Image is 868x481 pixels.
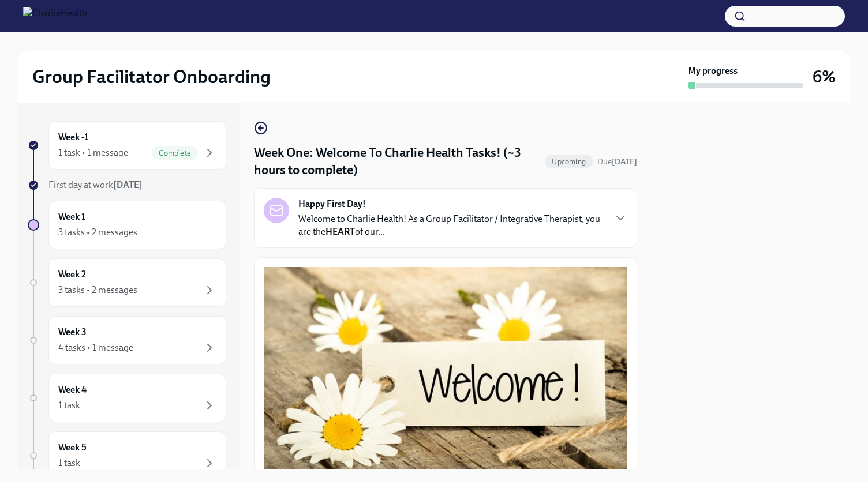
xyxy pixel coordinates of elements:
h6: Week 3 [58,326,87,339]
div: 1 task • 1 message [58,146,128,159]
div: 1 task [58,457,80,469]
span: Due [597,157,637,167]
h4: Week One: Welcome To Charlie Health Tasks! (~3 hours to complete) [254,144,540,179]
h3: 6% [813,66,836,87]
h6: Week 1 [58,211,85,223]
strong: HEART [325,226,355,237]
h6: Week -1 [58,131,88,144]
span: Upcoming [545,157,593,166]
div: 3 tasks • 2 messages [58,284,137,296]
div: 1 task [58,399,80,412]
strong: Happy First Day! [298,198,366,211]
a: Week 13 tasks • 2 messages [28,201,226,249]
a: Week 51 task [28,431,226,480]
a: Week 34 tasks • 1 message [28,316,226,364]
h6: Week 4 [58,384,87,396]
h6: Week 2 [58,268,86,281]
div: 3 tasks • 2 messages [58,226,137,239]
h6: Week 5 [58,441,87,454]
div: 4 tasks • 1 message [58,341,133,354]
strong: [DATE] [113,179,143,190]
strong: My progress [688,65,738,77]
p: Welcome to Charlie Health! As a Group Facilitator / Integrative Therapist, you are the of our... [298,213,604,238]
img: CharlieHealth [23,7,87,25]
a: Week -11 task • 1 messageComplete [28,121,226,170]
strong: [DATE] [612,157,637,167]
a: First day at work[DATE] [28,179,226,191]
h2: Group Facilitator Onboarding [32,65,271,88]
span: Complete [152,149,198,157]
span: August 25th, 2025 10:00 [597,156,637,167]
span: First day at work [48,179,143,190]
a: Week 41 task [28,374,226,422]
a: Week 23 tasks • 2 messages [28,258,226,307]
